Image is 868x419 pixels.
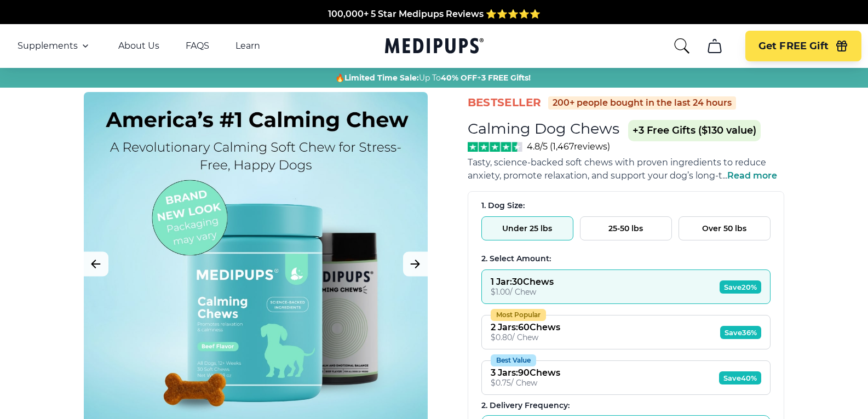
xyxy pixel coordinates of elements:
[720,280,761,294] span: Save 20%
[481,360,771,395] button: Best Value3 Jars:90Chews$0.75/ ChewSave40%
[727,170,777,181] span: Read more
[719,371,761,384] span: Save 40%
[491,378,560,388] div: $ 0.75 / Chew
[548,96,736,110] div: 200+ people bought in the last 24 hours
[491,322,560,332] div: 2 Jars : 60 Chews
[385,36,484,58] a: Medipups
[491,277,554,287] div: 1 Jar : 30 Chews
[628,120,761,141] span: +3 Free Gifts ($130 value)
[491,332,560,342] div: $ 0.80 / Chew
[468,170,722,181] span: anxiety, promote relaxation, and support your dog’s long-t
[580,216,672,240] button: 25-50 lbs
[468,119,619,137] h1: Calming Dog Chews
[481,200,771,211] div: 1. Dog Size:
[18,39,92,53] button: Supplements
[491,309,546,321] div: Most Popular
[673,37,691,55] button: search
[679,216,771,240] button: Over 50 lbs
[235,41,260,51] a: Learn
[468,95,542,110] span: BestSeller
[481,216,573,240] button: Under 25 lbs
[186,41,209,51] a: FAQS
[328,9,541,19] span: 100,000+ 5 Star Medipups Reviews ⭐️⭐️⭐️⭐️⭐️
[481,315,771,349] button: Most Popular2 Jars:60Chews$0.80/ ChewSave36%
[720,326,761,339] span: Save 36%
[702,33,728,59] button: cart
[468,157,766,168] span: Tasty, science-backed soft chews with proven ingredients to reduce
[481,254,771,264] div: 2. Select Amount:
[745,31,861,61] button: Get FREE Gift
[335,72,531,83] span: 🔥 Up To +
[468,142,523,152] img: Stars - 4.8
[758,40,829,53] span: Get FREE Gift
[403,252,428,277] button: Next Image
[527,141,610,152] span: 4.8/5 ( 1,467 reviews)
[481,400,570,410] span: 2 . Delivery Frequency:
[491,354,536,366] div: Best Value
[722,170,777,181] span: ...
[84,252,108,277] button: Previous Image
[18,41,78,51] span: Supplements
[118,41,159,51] a: About Us
[491,287,554,297] div: $ 1.00 / Chew
[481,269,771,304] button: 1 Jar:30Chews$1.00/ ChewSave20%
[491,368,560,378] div: 3 Jars : 90 Chews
